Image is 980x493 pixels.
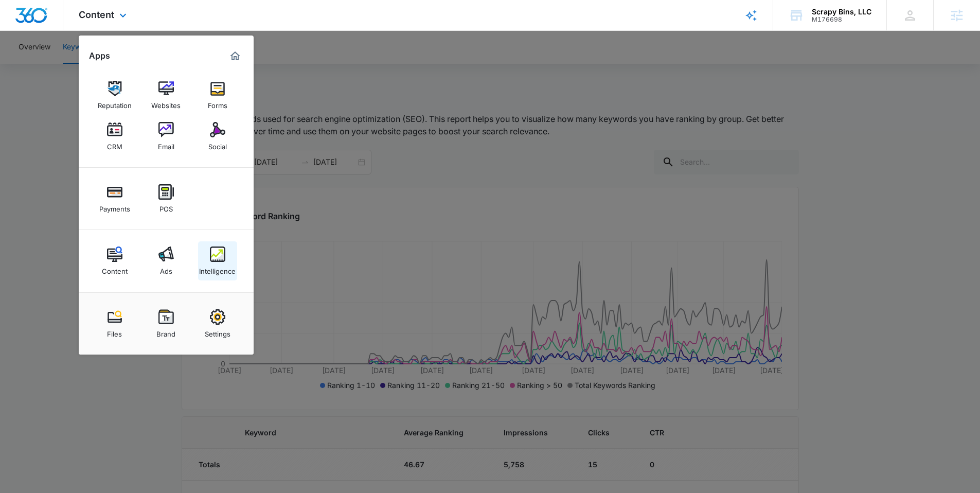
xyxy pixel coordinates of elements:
a: Payments [95,179,134,218]
a: Intelligence [198,241,237,280]
div: Settings [205,325,230,338]
a: Marketing 360® Dashboard [227,48,243,64]
div: Content [102,262,128,275]
a: Websites [147,76,186,115]
a: Content [95,241,134,280]
div: account name [812,8,871,16]
div: POS [159,200,173,213]
h2: Apps [89,51,110,61]
div: Domain: [DOMAIN_NAME] [27,27,113,35]
a: Settings [198,304,237,343]
span: Content [79,9,114,20]
div: Domain Overview [39,61,92,67]
div: Email [158,137,174,151]
img: logo_orange.svg [16,16,25,25]
a: Files [95,304,134,343]
div: account id [812,16,871,23]
a: POS [147,179,186,218]
div: Payments [99,200,130,213]
a: Reputation [95,76,134,115]
div: Keywords by Traffic [114,61,173,67]
a: Ads [147,241,186,280]
div: v 4.0.25 [29,16,50,25]
div: Brand [156,325,175,338]
div: Websites [151,96,181,110]
a: Forms [198,76,237,115]
img: website_grey.svg [16,27,25,35]
a: Email [147,117,186,156]
img: tab_domain_overview_orange.svg [28,60,36,68]
div: CRM [107,137,122,151]
div: Social [208,137,227,151]
div: Ads [160,262,172,275]
div: Files [107,325,122,338]
a: Social [198,117,237,156]
a: CRM [95,117,134,156]
img: tab_keywords_by_traffic_grey.svg [102,60,111,68]
div: Intelligence [199,262,236,275]
a: Brand [147,304,186,343]
div: Forms [208,96,227,110]
div: Reputation [98,96,132,110]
